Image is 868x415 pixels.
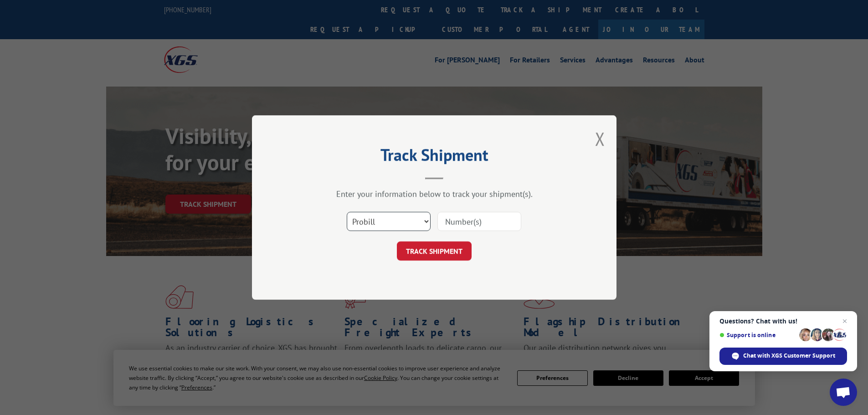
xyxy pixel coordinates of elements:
[719,318,847,325] span: Questions? Chat with us!
[830,379,857,406] div: Open chat
[437,212,521,231] input: Number(s)
[595,127,605,151] button: Close modal
[397,241,472,261] button: TRACK SHIPMENT
[839,316,850,327] span: Close chat
[719,348,847,365] div: Chat with XGS Customer Support
[298,189,571,199] div: Enter your information below to track your shipment(s).
[719,332,796,338] span: Support is online
[743,352,835,360] span: Chat with XGS Customer Support
[298,149,571,166] h2: Track Shipment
